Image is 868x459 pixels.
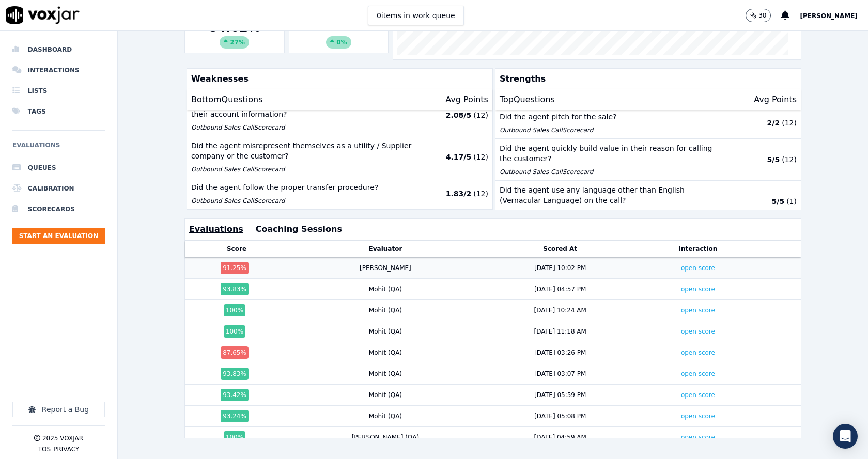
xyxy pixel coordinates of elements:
[221,410,249,422] div: 93.24 %
[189,20,280,49] div: 84.62 %
[500,168,722,176] p: Outbound Sales Call Scorecard
[746,9,771,22] button: 30
[42,434,83,442] p: 2025 Voxjar
[191,182,414,193] p: Did the agent follow the proper transfer procedure?
[681,328,715,335] a: open score
[681,264,715,272] a: open score
[767,118,780,128] p: 2 / 2
[543,245,577,253] button: Scored At
[12,402,105,417] button: Report a Bug
[800,12,858,20] span: [PERSON_NAME]
[369,412,402,420] div: Mohit (QA)
[191,140,414,161] p: Did the agent misrepresent themselves as a utility / Supplier company or the customer?
[53,445,79,453] button: Privacy
[191,93,263,106] p: Bottom Questions
[221,389,249,401] div: 93.42 %
[191,165,414,173] p: Outbound Sales Call Scorecard
[495,139,801,181] button: Did the agent quickly build value in their reason for calling the customer? Outbound Sales CallSc...
[12,199,105,219] a: Scorecards
[534,412,586,420] div: [DATE] 05:08 PM
[446,188,471,199] p: 1.83 / 2
[326,36,351,49] div: 0%
[782,118,797,128] p: ( 12 )
[369,391,402,399] div: Mohit (QA)
[495,107,801,139] button: Did the agent pitch for the sale? Outbound Sales CallScorecard 2/2 (12)
[12,60,105,81] a: Interactions
[473,110,488,120] p: ( 12 )
[500,112,722,122] p: Did the agent pitch for the sale?
[681,413,715,420] a: open score
[293,20,384,49] div: --
[500,185,722,205] p: Did the agent use any language other than English (Vernacular Language) on the call?
[369,306,402,314] div: Mohit (QA)
[681,370,715,377] a: open score
[782,154,797,165] p: ( 12 )
[495,181,801,223] button: Did the agent use any language other than English (Vernacular Language) on the call? Inbound Sale...
[12,228,105,244] button: Start an Evaluation
[12,39,105,60] li: Dashboard
[534,306,586,314] div: [DATE] 10:24 AM
[534,264,586,272] div: [DATE] 10:02 PM
[221,346,249,359] div: 87.65 %
[772,196,785,207] p: 5 / 5
[189,223,243,235] button: Evaluations
[681,307,715,314] a: open score
[360,264,411,272] div: [PERSON_NAME]
[221,262,249,274] div: 91.25 %
[187,69,488,89] p: Weaknesses
[12,178,105,199] a: Calibration
[833,424,858,449] div: Open Intercom Messenger
[534,370,586,378] div: [DATE] 03:07 PM
[495,69,797,89] p: Strengths
[679,245,718,253] button: Interaction
[224,304,245,316] div: 100 %
[473,188,488,199] p: ( 12 )
[534,391,586,399] div: [DATE] 05:59 PM
[369,285,402,293] div: Mohit (QA)
[534,433,586,441] div: [DATE] 04:59 AM
[500,143,722,164] p: Did the agent quickly build value in their reason for calling the customer?
[681,434,715,441] a: open score
[12,81,105,101] a: Lists
[224,325,245,338] div: 100 %
[500,93,555,106] p: Top Questions
[352,433,420,441] div: [PERSON_NAME] (QA)
[191,123,414,132] p: Outbound Sales Call Scorecard
[369,370,402,378] div: Mohit (QA)
[227,245,246,253] button: Score
[446,110,471,120] p: 2.08 / 5
[534,327,586,336] div: [DATE] 11:18 AM
[12,101,105,122] a: Tags
[681,349,715,356] a: open score
[786,196,797,207] p: ( 1 )
[754,93,797,106] p: Avg Points
[369,349,402,357] div: Mohit (QA)
[500,126,722,134] p: Outbound Sales Call Scorecard
[187,136,492,178] button: Did the agent misrepresent themselves as a utility / Supplier company or the customer? Outbound S...
[758,11,766,20] p: 30
[368,6,464,25] button: 0items in work queue
[38,445,51,453] button: TOS
[446,152,471,162] p: 4.17 / 5
[6,6,80,24] img: voxjar logo
[12,157,105,178] a: Queues
[746,9,781,22] button: 30
[369,327,402,336] div: Mohit (QA)
[445,93,488,106] p: Avg Points
[221,368,249,380] div: 93.83 %
[191,197,414,205] p: Outbound Sales Call Scorecard
[681,391,715,399] a: open score
[800,9,868,22] button: [PERSON_NAME]
[220,36,249,49] div: 27 %
[187,94,492,136] button: Did the agent seek customer's permission before accessing their account information? Outbound Sal...
[369,245,402,253] button: Evaluator
[767,154,780,165] p: 5 / 5
[224,431,245,444] div: 100 %
[681,286,715,293] a: open score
